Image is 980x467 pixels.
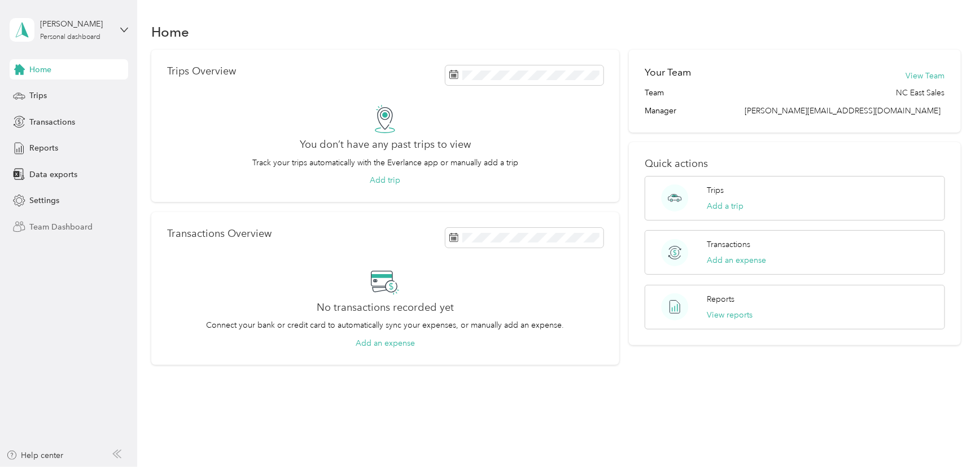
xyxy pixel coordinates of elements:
[167,65,236,77] p: Trips Overview
[645,87,664,99] span: Team
[707,200,743,212] button: Add a trip
[356,337,415,349] button: Add an expense
[645,65,691,80] h2: Your Team
[29,195,59,206] span: Settings
[707,239,750,250] p: Transactions
[906,70,945,82] button: View Team
[707,293,734,305] p: Reports
[645,158,944,170] p: Quick actions
[29,116,75,128] span: Transactions
[167,228,272,240] p: Transactions Overview
[896,87,945,99] span: NC East Sales
[370,174,400,186] button: Add trip
[707,309,753,321] button: View reports
[40,34,100,41] div: Personal dashboard
[29,221,93,233] span: Team Dashboard
[29,142,58,154] span: Reports
[29,64,51,76] span: Home
[40,18,111,30] div: [PERSON_NAME]
[29,169,77,180] span: Data exports
[29,90,47,102] span: Trips
[206,319,564,331] p: Connect your bank or credit card to automatically sync your expenses, or manually add an expense.
[317,302,454,314] h2: No transactions recorded yet
[300,139,471,151] h2: You don’t have any past trips to view
[745,106,941,116] span: [PERSON_NAME][EMAIL_ADDRESS][DOMAIN_NAME]
[252,157,518,169] p: Track your trips automatically with the Everlance app or manually add a trip
[6,450,64,461] button: Help center
[917,404,980,467] iframe: Everlance-gr Chat Button Frame
[151,26,189,38] h1: Home
[707,254,766,266] button: Add an expense
[707,184,724,196] p: Trips
[645,105,676,117] span: Manager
